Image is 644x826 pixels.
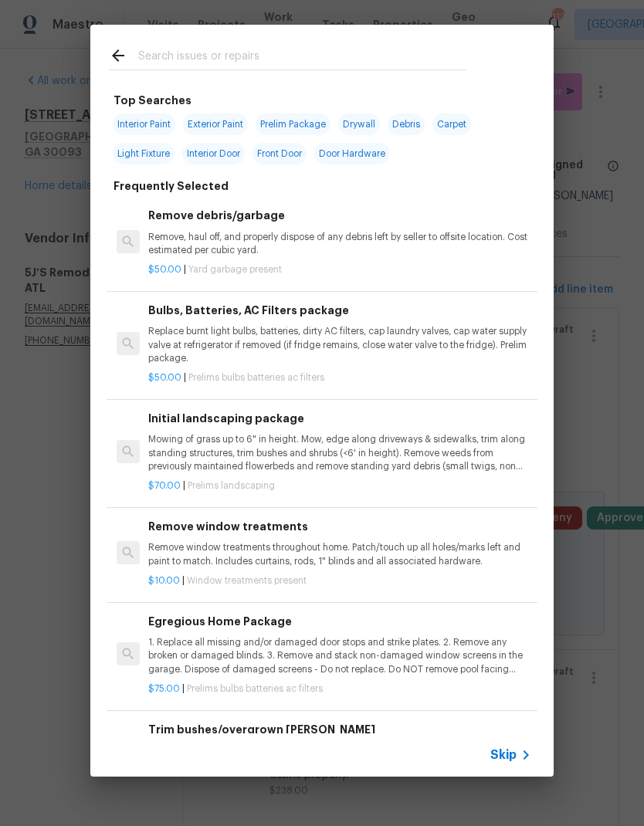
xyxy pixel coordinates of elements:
h6: Top Searches [114,92,192,109]
p: | [148,682,531,696]
span: Interior Door [182,143,245,164]
p: Remove, haul off, and properly dispose of any debris left by seller to offsite location. Cost est... [148,231,531,257]
h6: Bulbs, Batteries, AC Filters package [148,302,531,319]
h6: Frequently Selected [114,178,229,195]
span: Prelim Package [256,113,330,135]
p: Replace burnt light bulbs, batteries, dirty AC filters, cap laundry valves, cap water supply valv... [148,325,531,364]
span: Drywall [338,113,380,135]
span: Door Hardware [314,143,390,164]
p: Mowing of grass up to 6" in height. Mow, edge along driveways & sidewalks, trim along standing st... [148,433,531,472]
p: | [148,263,531,276]
span: Carpet [432,113,471,135]
span: $75.00 [148,684,180,693]
p: | [148,371,531,384]
span: Window treatments present [187,576,307,585]
span: Skip [490,747,517,763]
h6: Trim bushes/overgrown [PERSON_NAME] [148,721,531,738]
span: Interior Paint [113,113,175,135]
span: $10.00 [148,576,180,585]
span: Exterior Paint [183,113,248,135]
span: $50.00 [148,373,181,382]
p: Remove window treatments throughout home. Patch/touch up all holes/marks left and paint to match.... [148,541,531,567]
span: $70.00 [148,481,181,490]
h6: Remove debris/garbage [148,207,531,224]
span: Prelims bulbs batteries ac filters [187,684,323,693]
span: Light Fixture [113,143,175,164]
h6: Egregious Home Package [148,613,531,630]
p: 1. Replace all missing and/or damaged door stops and strike plates. 2. Remove any broken or damag... [148,636,531,675]
p: | [148,574,531,587]
span: Yard garbage present [188,265,282,274]
span: Debris [388,113,425,135]
span: Prelims landscaping [188,481,275,490]
span: Prelims bulbs batteries ac filters [188,373,324,382]
h6: Initial landscaping package [148,410,531,427]
input: Search issues or repairs [138,46,466,69]
span: Front Door [253,143,307,164]
p: | [148,479,531,493]
h6: Remove window treatments [148,518,531,535]
span: $50.00 [148,265,181,274]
